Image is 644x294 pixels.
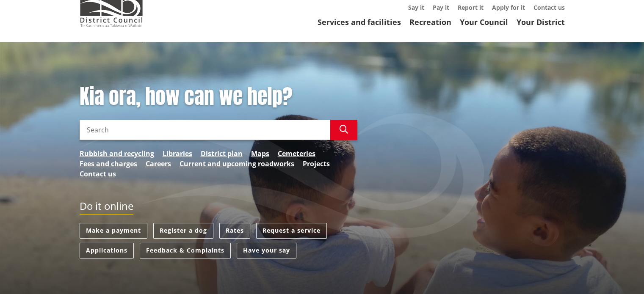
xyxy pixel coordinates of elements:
iframe: Messenger Launcher [605,258,636,289]
h2: Do it online [80,200,133,215]
a: Contact us [533,3,565,11]
a: Fees and charges [80,159,137,169]
a: Recreation [409,17,451,27]
a: Maps [251,148,269,159]
a: Libraries [163,148,192,159]
a: Register a dog [153,223,213,239]
a: Report it [458,3,484,11]
a: Apply for it [492,3,525,11]
input: Search input [80,120,330,140]
a: District plan [201,148,243,159]
a: Cemeteries [278,148,315,159]
a: Your District [517,17,565,27]
a: Current and upcoming roadworks [180,159,294,169]
a: Pay it [433,3,449,11]
a: Rubbish and recycling [80,148,154,159]
a: Your Council [460,17,508,27]
a: Feedback & Complaints [140,243,231,258]
a: Projects [303,159,330,169]
a: Applications [80,243,134,258]
a: Rates [219,223,250,239]
a: Services and facilities [318,17,401,27]
a: Make a payment [80,223,147,239]
a: Careers [146,159,171,169]
a: Say it [408,3,424,11]
a: Request a service [256,223,327,239]
a: Have your say [237,243,296,258]
h1: Kia ora, how can we help? [80,85,357,109]
a: Contact us [80,169,116,179]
